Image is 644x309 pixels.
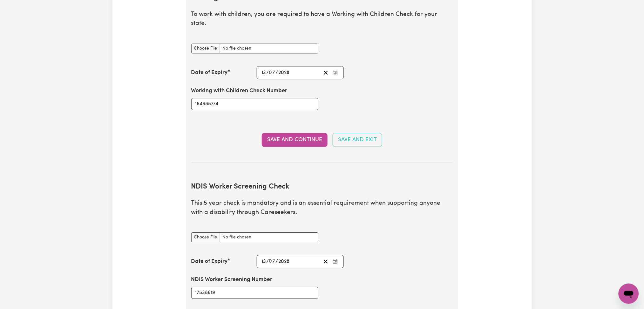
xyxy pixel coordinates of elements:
button: Save and Exit [333,133,382,147]
button: Clear date [321,68,331,77]
label: Date of Expiry [191,257,228,266]
span: 0 [269,259,272,264]
button: Save and Continue [262,133,328,147]
p: This 5 year check is mandatory and is an essential requirement when supporting anyone with a disa... [191,199,453,217]
label: Working with Children Check Number [191,87,288,95]
button: Enter the Date of Expiry of your NDIS Worker Screening Check [331,257,340,266]
h2: NDIS Worker Screening Check [191,183,453,191]
iframe: Button to launch messaging window [619,284,639,304]
button: Enter the Date of Expiry of your Working with Children Check [331,68,340,77]
input: ---- [278,257,290,266]
span: / [275,70,278,76]
input: -- [261,257,267,266]
span: 0 [269,70,272,75]
label: Date of Expiry [191,69,228,77]
p: To work with children, you are required to have a Working with Children Check for your state. [191,10,453,29]
input: ---- [278,68,290,77]
button: Clear date [321,257,331,266]
input: -- [269,257,275,266]
span: / [267,70,269,76]
input: -- [269,68,275,77]
span: / [275,259,278,264]
label: NDIS Worker Screening Number [191,276,273,284]
span: / [267,259,269,264]
input: -- [261,68,267,77]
